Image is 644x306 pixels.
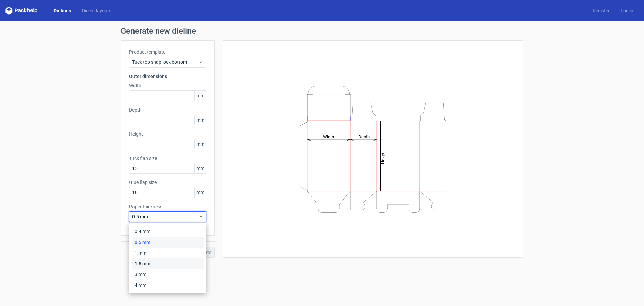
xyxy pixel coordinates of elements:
[132,226,204,237] div: 0.4 mm
[194,91,206,101] span: mm
[129,131,206,137] label: Height
[132,213,198,220] span: 0.5 mm
[76,7,117,14] a: Diecut layouts
[129,106,206,113] label: Depth
[132,237,204,248] div: 0.5 mm
[129,82,206,89] label: Width
[132,59,198,65] span: Tuck top snap lock bottom
[194,163,206,173] span: mm
[380,151,385,164] tspan: Height
[132,280,204,291] div: 4 mm
[129,73,206,80] h3: Outer dimensions
[129,49,206,55] label: Product template
[194,187,206,198] span: mm
[129,179,206,186] label: Glue flap size
[194,115,206,125] span: mm
[132,248,204,258] div: 1 mm
[323,134,334,139] tspan: Width
[132,258,204,269] div: 1.5 mm
[587,7,615,14] a: Register
[129,203,206,210] label: Paper thickness
[615,7,639,14] a: Log in
[358,134,370,139] tspan: Depth
[194,139,206,149] span: mm
[48,7,76,14] a: Dielines
[132,269,204,280] div: 3 mm
[129,155,206,162] label: Tuck flap size
[121,27,523,35] h1: Generate new dieline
